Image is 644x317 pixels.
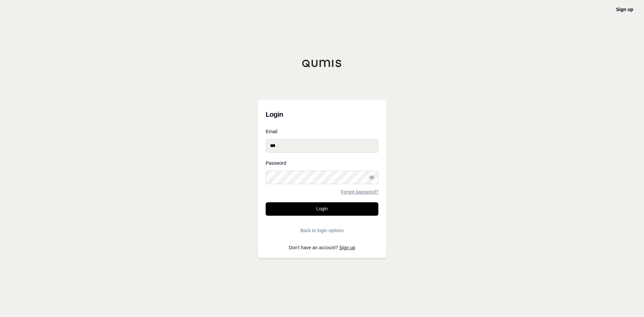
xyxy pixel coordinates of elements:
img: Qumis [302,59,342,67]
label: Password [266,161,378,165]
label: Email [266,129,378,134]
a: Sign up [616,7,633,12]
h3: Login [266,108,378,121]
a: Sign up [339,245,355,250]
button: Back to login options [266,224,378,237]
button: Login [266,202,378,216]
a: Forgot password? [341,190,378,194]
p: Don't have an account? [266,245,378,250]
